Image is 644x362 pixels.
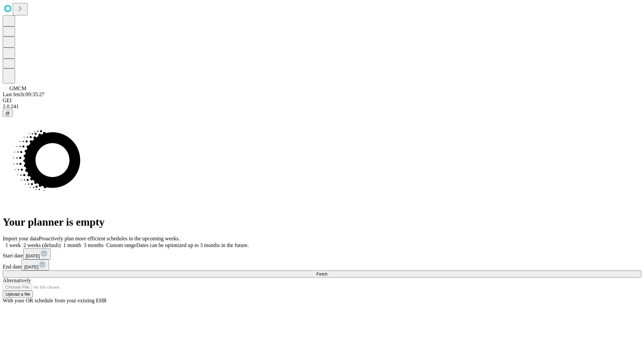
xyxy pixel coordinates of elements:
[3,291,33,298] button: Upload a file
[3,110,13,117] button: @
[3,259,641,270] div: End date
[63,242,81,248] span: 1 month
[3,92,45,97] span: Last fetch: 09:35:27
[26,253,40,258] span: [DATE]
[24,264,38,269] span: [DATE]
[23,248,51,259] button: [DATE]
[5,111,10,116] span: @
[316,271,327,277] span: Fetch
[3,278,31,283] span: Alternatively
[106,242,136,248] span: Custom range
[5,242,21,248] span: 1 week
[84,242,104,248] span: 3 months
[23,242,61,248] span: 2 weeks (default)
[3,298,107,303] span: With your OR schedule from your existing EHR
[3,104,641,110] div: 2.0.241
[21,259,49,270] button: [DATE]
[3,216,641,228] h1: Your planner is empty
[3,98,641,104] div: GEI
[39,236,180,241] span: Proactively plan more efficient schedules in the upcoming weeks.
[136,242,249,248] span: Dates can be optimized up to 3 months in the future.
[9,85,26,91] span: GMCM
[3,270,641,278] button: Fetch
[3,248,641,259] div: Start date
[3,236,39,241] span: Import your data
